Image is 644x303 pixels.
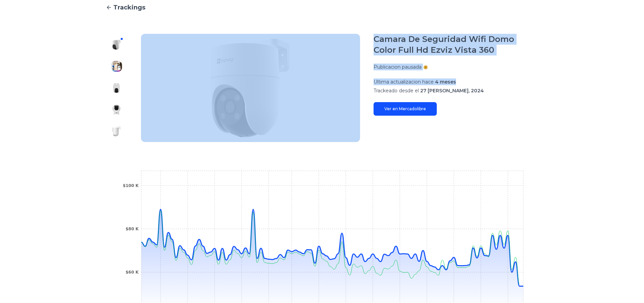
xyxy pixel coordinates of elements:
[113,3,145,12] span: Trackings
[435,79,456,85] span: 4 meses
[111,83,122,93] img: Camara De Seguridad Wifi Domo Color Full Hd Ezviz Vista 360
[123,183,139,188] tspan: $100 K
[374,88,419,94] span: Trackeado desde el
[420,88,484,94] span: 27 [PERSON_NAME], 2024
[111,104,122,115] img: Camara De Seguridad Wifi Domo Color Full Hd Ezviz Vista 360
[374,79,434,85] span: Ultima actualizacion hace
[106,3,539,12] a: Trackings
[374,64,422,70] p: Publicacion pausada
[125,270,139,275] tspan: $60 K
[111,39,122,50] img: Camara De Seguridad Wifi Domo Color Full Hd Ezviz Vista 360
[111,61,122,72] img: Camara De Seguridad Wifi Domo Color Full Hd Ezviz Vista 360
[125,227,139,231] tspan: $80 K
[374,102,437,116] a: Ver en Mercadolibre
[111,126,122,137] img: Camara De Seguridad Wifi Domo Color Full Hd Ezviz Vista 360
[374,34,539,55] h1: Camara De Seguridad Wifi Domo Color Full Hd Ezviz Vista 360
[141,34,360,142] img: Camara De Seguridad Wifi Domo Color Full Hd Ezviz Vista 360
